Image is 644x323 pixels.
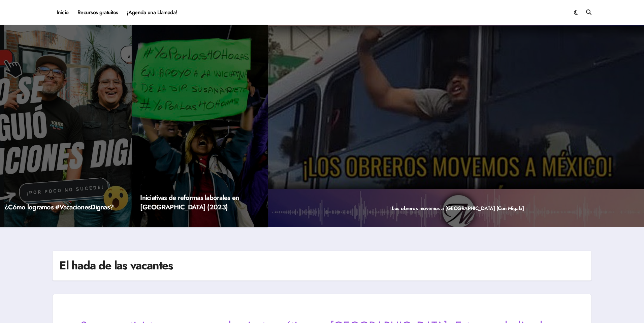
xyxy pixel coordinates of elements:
h1: El hada de las vacantes [59,258,173,274]
a: ¡Agenda una Llamada! [123,3,182,22]
a: ¿Cómo logramos #VacacionesDignas? [4,202,114,212]
a: Inicio [53,3,73,22]
a: Los obreros movemos a [GEOGRAPHIC_DATA] [Con Migala] [392,205,524,212]
a: Iniciativas de reformas laborales en [GEOGRAPHIC_DATA] (2023) [140,193,239,212]
a: Recursos gratuitos [73,3,123,22]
